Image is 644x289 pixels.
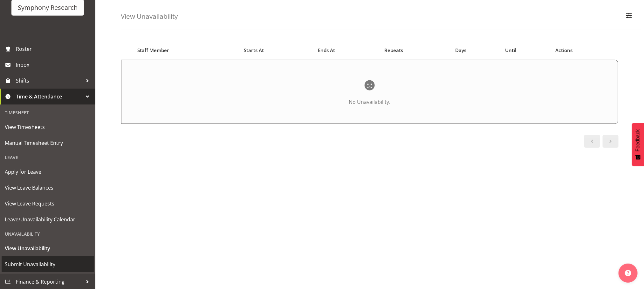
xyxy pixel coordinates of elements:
h4: View Unavailability [121,13,178,20]
span: View Leave Requests [5,199,91,208]
button: Feedback - Show survey [632,123,644,166]
span: Staff Member [137,47,169,54]
a: Apply for Leave [2,164,94,180]
button: Filter Employees [622,10,636,24]
span: Feedback [635,129,641,151]
span: Shifts [16,76,83,85]
span: Actions [555,47,572,54]
span: Ends At [318,47,335,54]
span: Starts At [244,47,264,54]
div: Timesheet [2,106,94,119]
div: Symphony Research [18,3,78,12]
span: Until [505,47,517,54]
span: Repeats [385,47,403,54]
div: Unavailability [2,227,94,240]
span: Finance & Reporting [16,277,83,286]
a: View Leave Requests [2,196,94,212]
a: Leave/Unavailability Calendar [2,212,94,227]
span: View Timesheets [5,122,91,132]
p: No Unavailability. [140,98,599,106]
span: View Leave Balances [5,183,91,192]
span: Apply for Leave [5,167,91,177]
a: View Unavailability [2,240,94,256]
div: Leave [2,151,94,164]
span: Roster [16,44,92,54]
span: Days [455,47,466,54]
span: Time & Attendance [16,92,83,101]
span: Leave/Unavailability Calendar [5,215,91,224]
span: View Unavailability [5,244,91,253]
a: View Leave Balances [2,180,94,196]
span: Submit Unavailability [5,259,91,269]
a: View Timesheets [2,119,94,135]
a: Submit Unavailability [2,256,94,272]
span: Manual Timesheet Entry [5,138,91,148]
a: Manual Timesheet Entry [2,135,94,151]
span: Inbox [16,60,92,70]
img: help-xxl-2.png [625,270,631,276]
